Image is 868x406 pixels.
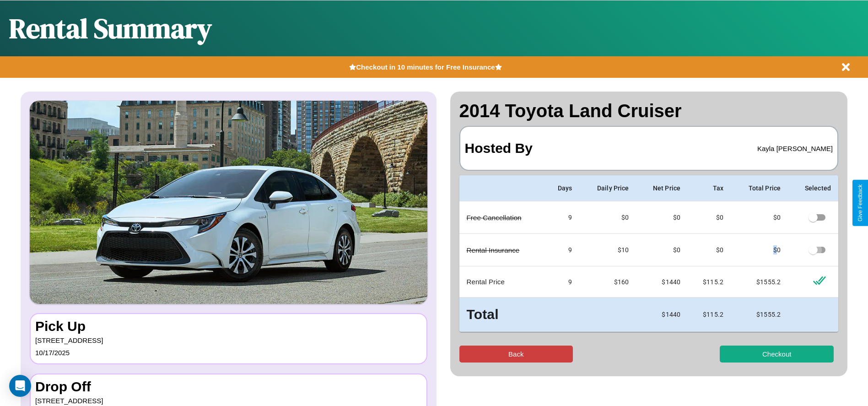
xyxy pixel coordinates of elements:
div: Give Feedback [857,184,863,222]
td: $0 [688,234,731,266]
td: $ 115.2 [688,298,731,332]
button: Back [459,346,573,363]
th: Selected [788,175,838,201]
p: [STREET_ADDRESS] [35,334,422,346]
p: Free Cancellation [467,211,537,224]
div: Open Intercom Messenger [9,375,31,397]
td: $10 [580,234,636,266]
td: $ 1440 [636,266,688,298]
p: 10 / 17 / 2025 [35,346,422,359]
td: $ 1440 [636,298,688,332]
th: Tax [688,175,731,201]
p: Kayla [PERSON_NAME] [757,142,833,155]
td: $ 0 [731,201,788,234]
h3: Total [467,305,537,325]
h3: Hosted By [465,131,533,165]
td: $ 0 [636,201,688,234]
td: $0 [580,201,636,234]
p: Rental Price [467,276,537,288]
td: $ 1555.2 [731,298,788,332]
th: Days [544,175,580,201]
b: Checkout in 10 minutes for Free Insurance [356,63,495,71]
td: 9 [544,234,580,266]
table: simple table [459,175,839,332]
p: Rental Insurance [467,244,537,256]
th: Daily Price [580,175,636,201]
td: $0 [688,201,731,234]
th: Total Price [731,175,788,201]
h3: Drop Off [35,379,422,395]
h1: Rental Summary [9,10,212,47]
td: $ 160 [580,266,636,298]
td: $ 115.2 [688,266,731,298]
td: 9 [544,201,580,234]
td: $ 1555.2 [731,266,788,298]
th: Net Price [636,175,688,201]
td: 9 [544,266,580,298]
td: $ 0 [731,234,788,266]
td: $ 0 [636,234,688,266]
button: Checkout [720,346,834,363]
h2: 2014 Toyota Land Cruiser [459,101,839,121]
h3: Pick Up [35,319,422,334]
